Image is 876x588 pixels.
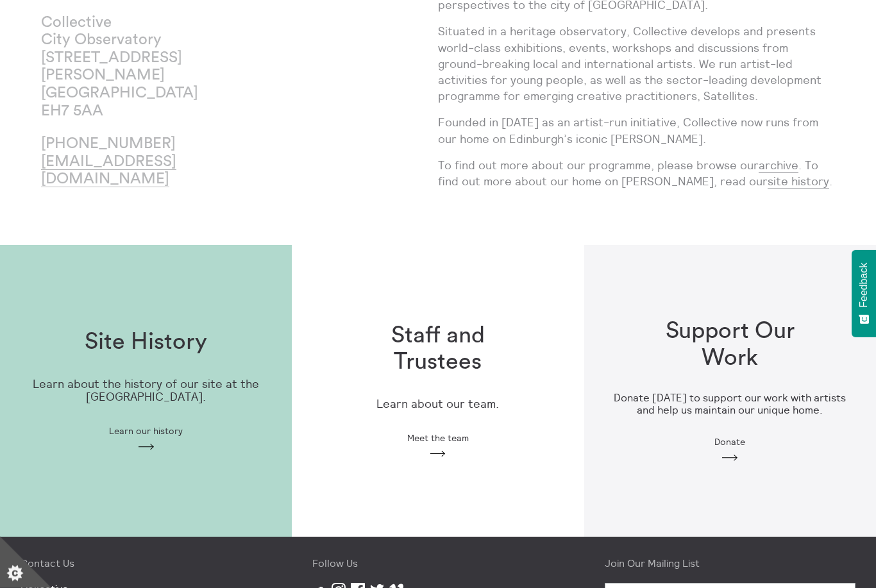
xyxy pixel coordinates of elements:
p: Learn about our team. [376,398,499,412]
p: Situated in a heritage observatory, Collective develops and presents world-class exhibitions, eve... [438,24,835,105]
h3: Donate [DATE] to support our work with artists and help us maintain our unique home. [605,392,855,417]
h4: Follow Us [312,558,563,569]
h1: Site History [85,330,207,356]
p: Founded in [DATE] as an artist-run initiative, Collective now runs from our home on Edinburgh’s i... [438,115,835,147]
a: site history [768,174,829,190]
p: Collective City Observatory [STREET_ADDRESS][PERSON_NAME] [GEOGRAPHIC_DATA] EH7 5AA [41,15,240,121]
h4: Contact Us [21,558,271,569]
span: Feedback [858,263,870,308]
h1: Support Our Work [648,319,812,372]
h4: Join Our Mailing List [605,558,855,569]
button: Feedback - Show survey [852,250,876,337]
a: [PHONE_NUMBER] [41,137,176,152]
h1: Staff and Trustees [356,323,520,376]
p: Learn about the history of our site at the [GEOGRAPHIC_DATA]. [21,378,271,405]
span: Learn our history [109,426,183,437]
a: [EMAIL_ADDRESS][DOMAIN_NAME] [41,155,176,189]
a: archive [759,158,798,174]
span: Donate [714,437,745,448]
span: Meet the team [407,433,469,444]
p: To find out more about our programme, please browse our . To find out more about our home on [PER... [438,158,835,190]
